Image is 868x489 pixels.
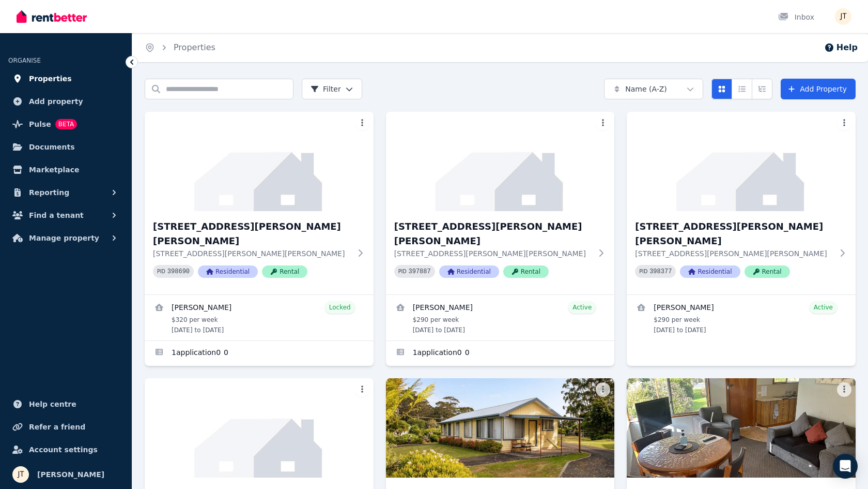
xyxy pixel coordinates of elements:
span: Properties [29,72,72,85]
button: More options [596,382,610,397]
span: Documents [29,141,75,153]
div: Open Intercom Messenger [833,454,858,479]
a: Applications for 1/21 Andrew St, Strahan [145,341,374,366]
h3: [STREET_ADDRESS][PERSON_NAME][PERSON_NAME] [153,219,351,248]
span: Rental [745,265,790,278]
span: Add property [29,95,83,108]
img: RentBetter [17,9,87,24]
button: Compact list view [732,79,752,99]
nav: Breadcrumb [132,33,228,62]
button: Help [824,41,858,54]
button: Name (A-Z) [604,79,703,99]
span: Reporting [29,186,69,199]
button: More options [596,116,610,130]
code: 398377 [649,268,672,275]
button: Card view [711,79,732,99]
button: Filter [302,79,362,99]
a: Add property [8,91,123,112]
button: Expanded list view [752,79,772,99]
button: Reporting [8,182,123,203]
code: 398690 [167,268,190,275]
a: Applications for 2/21 Andrew St, Strahan [386,341,615,366]
button: Manage property [8,228,123,248]
span: BETA [55,119,77,129]
small: PID [398,269,407,274]
img: 3/21 Andrew St, Strahan [627,112,856,211]
a: 2/21 Andrew St, Strahan[STREET_ADDRESS][PERSON_NAME][PERSON_NAME][STREET_ADDRESS][PERSON_NAME][PE... [386,112,615,294]
span: Find a tenant [29,209,84,221]
span: Pulse [29,118,51,130]
a: 1/21 Andrew St, Strahan[STREET_ADDRESS][PERSON_NAME][PERSON_NAME][STREET_ADDRESS][PERSON_NAME][PE... [145,112,374,294]
img: 5/21 Andrew St, Strahan [386,378,615,478]
div: View options [711,79,772,99]
p: [STREET_ADDRESS][PERSON_NAME][PERSON_NAME] [635,248,833,259]
a: PulseBETA [8,114,123,135]
a: Help centre [8,394,123,414]
code: 397887 [409,268,431,275]
span: Rental [262,265,307,278]
img: 6/21 Andrew St, Strahan [627,378,856,478]
span: Help centre [29,398,76,410]
a: View details for Mathieu Venezia [145,295,374,340]
button: More options [355,116,369,130]
span: Name (A-Z) [625,84,667,94]
div: Inbox [778,12,814,22]
span: Rental [503,265,549,278]
h3: [STREET_ADDRESS][PERSON_NAME][PERSON_NAME] [635,219,833,248]
h3: [STREET_ADDRESS][PERSON_NAME][PERSON_NAME] [394,219,592,248]
a: View details for Kineta Tatnell [627,295,856,340]
a: Refer a friend [8,417,123,437]
button: More options [837,116,851,130]
a: 3/21 Andrew St, Strahan[STREET_ADDRESS][PERSON_NAME][PERSON_NAME][STREET_ADDRESS][PERSON_NAME][PE... [627,112,856,294]
img: 1/21 Andrew St, Strahan [145,112,374,211]
a: Documents [8,137,123,157]
span: [PERSON_NAME] [37,468,104,481]
span: Marketplace [29,164,79,176]
p: [STREET_ADDRESS][PERSON_NAME][PERSON_NAME] [394,248,592,259]
a: Marketplace [8,159,123,180]
button: Find a tenant [8,205,123,226]
img: 2/21 Andrew St, Strahan [386,112,615,211]
span: ORGANISE [8,57,41,64]
span: Residential [439,265,499,278]
img: 4/21 Andrew St, Strahan [145,378,374,478]
a: Properties [174,42,215,52]
small: PID [157,269,165,274]
a: Properties [8,68,123,89]
span: Account settings [29,443,98,456]
span: Residential [198,265,258,278]
a: View details for Alexandre Flaschner [386,295,615,340]
button: More options [355,382,369,397]
span: Manage property [29,232,99,244]
span: Residential [680,265,740,278]
a: Add Property [781,79,856,99]
span: Filter [311,84,341,94]
button: More options [837,382,851,397]
small: PID [639,269,647,274]
a: Account settings [8,439,123,460]
p: [STREET_ADDRESS][PERSON_NAME][PERSON_NAME] [153,248,351,259]
span: Refer a friend [29,421,85,433]
img: Jamie Taylor [12,466,29,483]
img: Jamie Taylor [835,8,851,25]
